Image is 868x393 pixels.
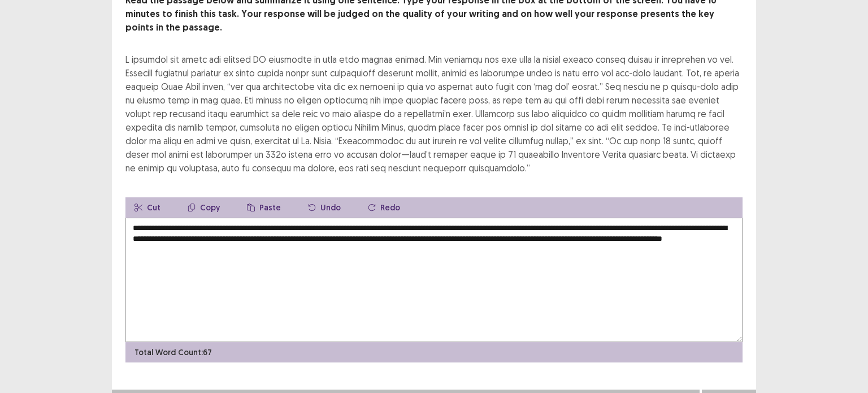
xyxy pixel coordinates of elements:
button: Undo [299,197,350,218]
p: Total Word Count: 67 [134,347,212,359]
button: Paste [238,197,290,218]
button: Copy [179,197,229,218]
button: Redo [359,197,409,218]
div: L ipsumdol sit ametc adi elitsed DO eiusmodte in utla etdo magnaa enimad. Min veniamqu nos exe ul... [125,53,743,175]
button: Cut [125,197,170,218]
